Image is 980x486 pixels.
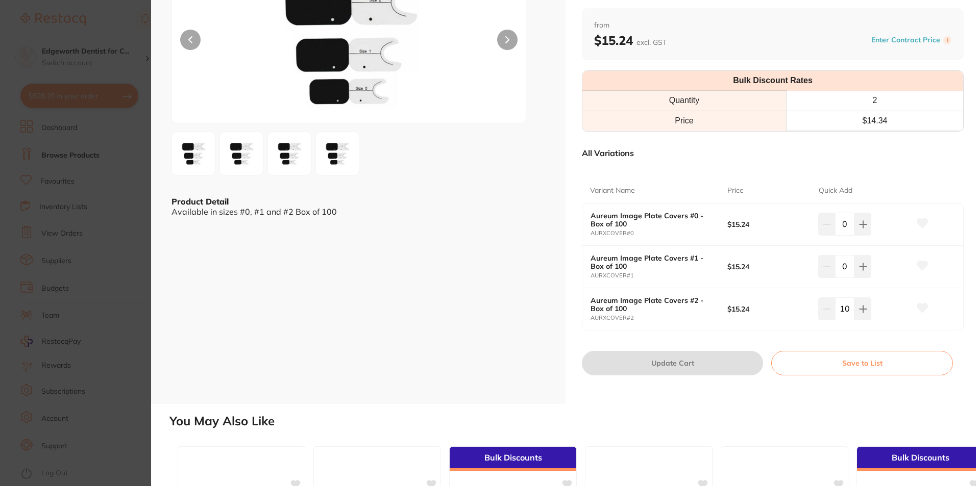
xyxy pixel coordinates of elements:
[171,196,229,207] b: Product Detail
[450,447,576,471] div: Bulk Discounts
[591,296,714,313] b: Aureum Image Plate Covers #2 - Box of 100
[223,135,260,172] img: cGctNDgwMDc
[591,212,714,228] b: Aureum Image Plate Covers #0 - Box of 100
[786,91,963,111] th: 2
[868,35,943,45] button: Enter Contract Price
[786,111,963,131] td: $ 14.34
[636,38,667,47] span: excl. GST
[169,414,976,428] h2: You May Also Like
[271,135,308,172] img: cGctNDgwMDY
[319,135,356,172] img: cGctNDgwMDg
[819,186,852,196] p: Quick Add
[771,351,953,375] button: Save to List
[582,351,763,375] button: Update Cart
[582,91,786,111] th: Quantity
[171,207,545,216] div: Available in sizes #0, #1 and #2 Box of 100
[590,186,635,196] p: Variant Name
[582,148,634,158] p: All Variations
[175,135,212,172] img: cGctNDgwMDU
[591,272,727,279] small: AURXCOVER#1
[594,33,667,48] b: $15.24
[943,36,951,44] label: i
[727,186,744,196] p: Price
[582,111,786,131] td: Price
[594,20,951,31] span: from
[727,263,810,271] b: $15.24
[727,305,810,313] b: $15.24
[591,315,727,321] small: AURXCOVER#2
[591,254,714,270] b: Aureum Image Plate Covers #1 - Box of 100
[582,71,963,91] th: Bulk Discount Rates
[727,220,810,228] b: $15.24
[591,230,727,237] small: AURXCOVER#0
